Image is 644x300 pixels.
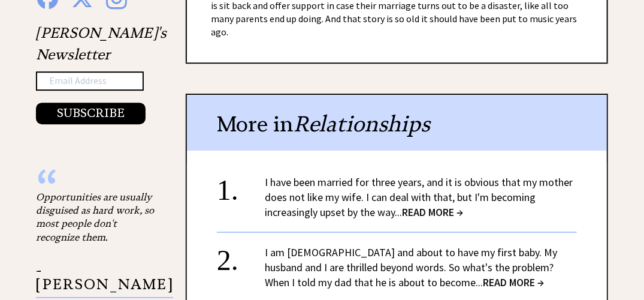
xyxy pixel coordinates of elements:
[36,71,144,91] input: Email Address
[402,205,463,219] span: READ MORE →
[217,245,265,267] div: 2.
[265,245,557,289] a: I am [DEMOGRAPHIC_DATA] and about to have my first baby. My husband and I are thrilled beyond wor...
[294,110,430,137] span: Relationships
[483,275,544,289] span: READ MORE →
[36,264,173,298] p: - [PERSON_NAME]
[187,95,607,151] div: More in
[36,22,167,124] div: [PERSON_NAME]'s Newsletter
[217,175,265,197] div: 1.
[265,175,573,219] a: I have been married for three years, and it is obvious that my mother does not like my wife. I ca...
[36,178,156,190] div: “
[36,103,146,124] button: SUBSCRIBE
[36,190,156,244] div: Opportunities are usually disguised as hard work, so most people don't recognize them.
